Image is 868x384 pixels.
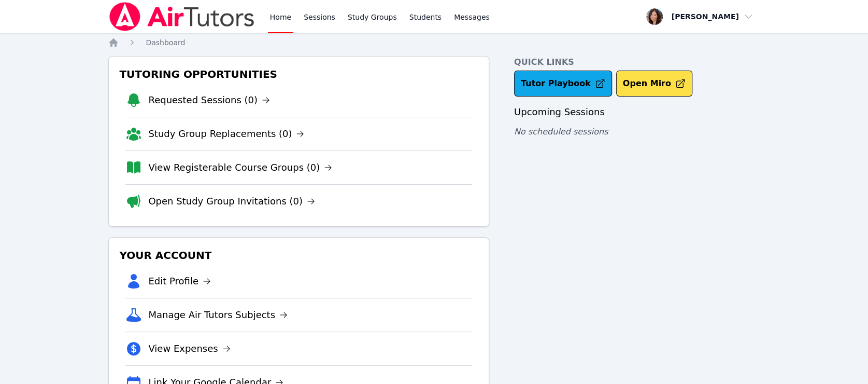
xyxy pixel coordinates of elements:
a: Edit Profile [148,274,211,289]
h3: Tutoring Opportunities [117,65,480,84]
h3: Your Account [117,246,480,265]
a: Tutor Playbook [514,71,612,97]
a: View Registerable Course Groups (0) [148,160,332,175]
nav: Breadcrumb [108,37,759,48]
h4: Quick Links [514,56,760,68]
h3: Upcoming Sessions [514,105,760,119]
span: Dashboard [146,38,185,47]
img: Air Tutors [108,2,255,31]
a: Open Study Group Invitations (0) [148,194,315,209]
button: Open Miro [616,71,692,97]
a: Dashboard [146,37,185,48]
a: Requested Sessions (0) [148,93,270,107]
span: No scheduled sessions [514,127,608,136]
a: View Expenses [148,341,230,356]
a: Manage Air Tutors Subjects [148,308,288,322]
span: Messages [454,12,490,22]
a: Study Group Replacements (0) [148,127,304,141]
